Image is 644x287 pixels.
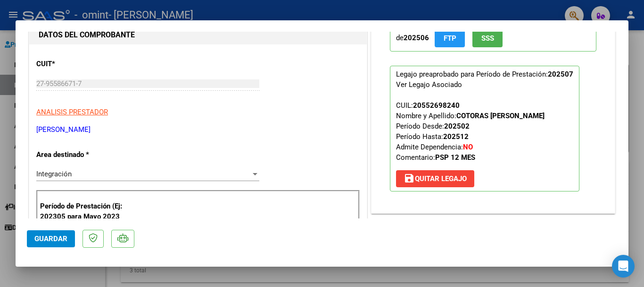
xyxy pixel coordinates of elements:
strong: DATOS DEL COMPROBANTE [39,30,135,39]
p: Area destinado * [36,149,133,160]
span: ANALISIS PRESTADOR [36,108,108,116]
div: Ver Legajo Asociado [396,79,462,90]
p: CUIT [36,59,133,70]
button: SSS [472,29,503,47]
span: FTP [444,35,456,43]
span: CUIL: Nombre y Apellido: Período Desde: Período Hasta: Admite Dependencia: [396,101,545,162]
div: 20552698240 [413,100,460,111]
button: FTP [435,29,465,47]
strong: 202502 [444,122,470,130]
button: Quitar Legajo [396,170,474,187]
span: Guardar [34,235,67,243]
div: Open Intercom Messenger [612,255,635,278]
span: Quitar Legajo [404,174,467,183]
strong: 202512 [443,132,469,141]
p: [PERSON_NAME] [36,124,360,135]
span: Comentario: [396,153,475,162]
span: SSS [481,35,494,43]
div: PREAPROBACIÓN PARA INTEGRACION [372,1,615,213]
strong: NO [463,143,473,151]
span: Integración [36,170,72,178]
strong: 202506 [404,34,429,42]
strong: COTORAS [PERSON_NAME] [456,112,545,120]
p: El afiliado figura en el ultimo padrón que tenemos de la SSS de [390,16,596,51]
p: Período de Prestación (Ej: 202305 para Mayo 2023 [40,201,135,222]
button: Guardar [27,230,75,247]
strong: PSP 12 MES [435,153,475,162]
p: Legajo preaprobado para Período de Prestación: [390,66,579,191]
strong: 202507 [548,70,573,78]
mat-icon: save [404,173,415,184]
